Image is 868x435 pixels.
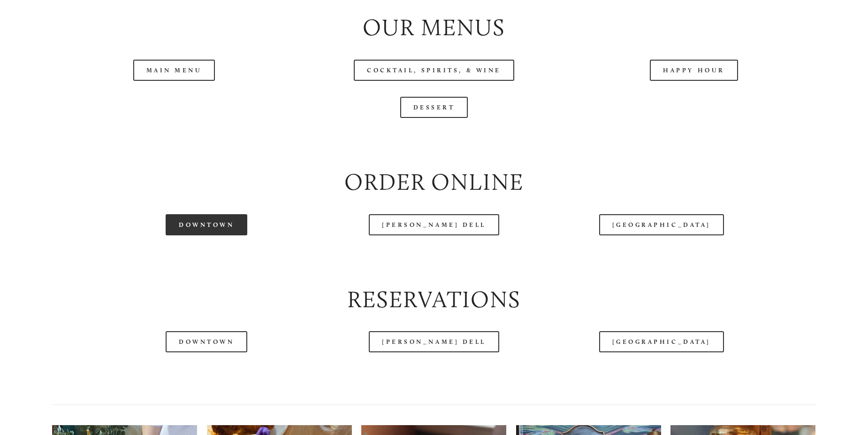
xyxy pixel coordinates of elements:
[400,97,468,118] a: Dessert
[52,283,816,316] h2: Reservations
[166,214,247,235] a: Downtown
[369,214,499,235] a: [PERSON_NAME] Dell
[599,331,724,352] a: [GEOGRAPHIC_DATA]
[52,166,816,198] h2: Order Online
[599,214,724,235] a: [GEOGRAPHIC_DATA]
[369,331,499,352] a: [PERSON_NAME] Dell
[166,331,247,352] a: Downtown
